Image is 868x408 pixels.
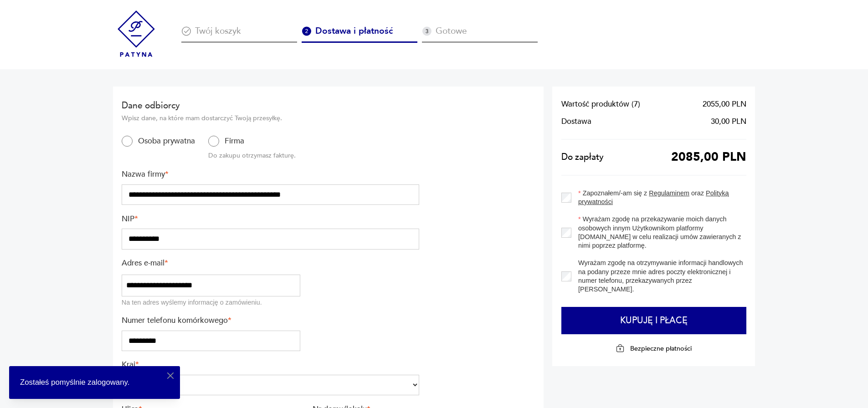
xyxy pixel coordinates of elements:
span: Wartość produktów ( 7 ) [561,100,640,108]
label: Wyrażam zgodę na otrzymywanie informacji handlowych na podany przeze mnie adres poczty elektronic... [571,259,746,294]
span: Dostawa [561,117,591,126]
p: Do zakupu otrzymasz fakturę. [208,151,296,160]
p: Bezpieczne płatności [630,344,692,353]
h2: Dane odbiorcy [122,100,419,112]
label: NIP [122,214,419,224]
a: Regulaminem [649,189,689,197]
span: 2055,00 PLN [703,100,746,108]
label: Adres e-mail [122,258,300,269]
img: Ikona kłódki [616,344,625,353]
img: Ikona [422,26,431,36]
div: Na ten adres wyślemy informację o zamówieniu. [122,298,300,307]
button: Kupuję i płacę [561,307,747,334]
img: Ikona [302,26,311,36]
img: Ikona [181,26,191,36]
label: Numer telefonu komórkowego [122,316,300,326]
label: Osoba prywatna [133,136,195,147]
label: Wyrażam zgodę na przekazywanie moich danych osobowych innym Użytkownikom platformy [DOMAIN_NAME] ... [571,215,746,250]
div: Zostałeś pomyślnie zalogowany. [9,366,180,399]
span: 2085,00 PLN [671,153,746,162]
div: Gotowe [422,26,538,43]
div: Twój koszyk [181,26,297,43]
label: Zapoznałem/-am się z oraz [571,189,746,206]
span: 30,00 PLN [711,117,746,126]
label: Firma [219,136,244,147]
div: Dostawa i płatność [302,26,417,43]
span: Do zapłaty [561,153,604,162]
label: Nazwa firmy [122,169,419,180]
p: Wpisz dane, na które mam dostarczyć Twoją przesyłkę. [122,114,419,122]
a: Polityką prywatności [578,189,729,205]
label: Kraj [122,360,419,370]
img: Patyna - sklep z meblami i dekoracjami vintage [113,10,159,57]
